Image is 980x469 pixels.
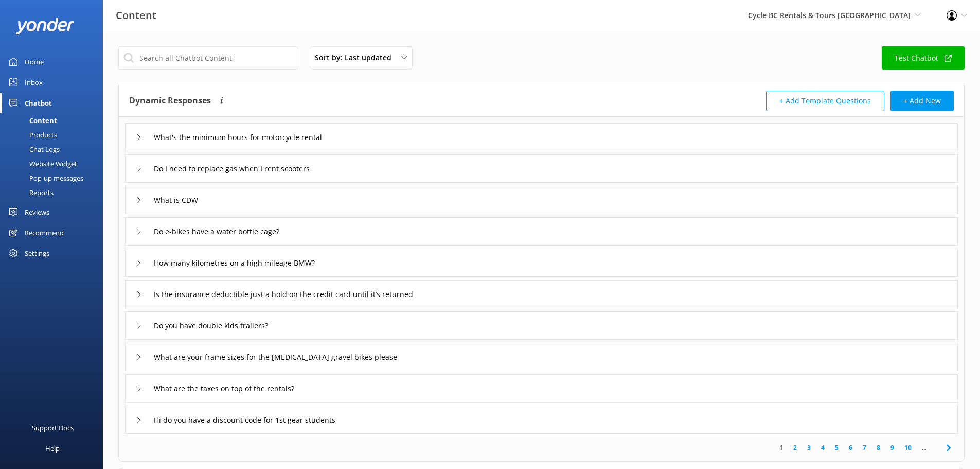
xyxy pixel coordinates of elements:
[6,157,103,171] a: Website Widget
[315,52,398,63] span: Sort by: Last updated
[899,443,917,453] a: 10
[6,185,103,200] a: Reports
[6,157,77,171] div: Website Widget
[6,128,57,142] div: Products
[6,185,54,200] div: Reports
[25,243,49,264] div: Settings
[858,443,871,453] a: 7
[25,72,43,93] div: Inbox
[116,7,156,24] h3: Content
[885,443,899,453] a: 9
[816,443,830,453] a: 4
[6,171,83,185] div: Pop-up messages
[802,443,816,453] a: 3
[6,128,103,142] a: Products
[129,91,211,111] h4: Dynamic Responses
[25,202,49,222] div: Reviews
[6,171,103,185] a: Pop-up messages
[6,142,103,157] a: Chat Logs
[844,443,858,453] a: 6
[774,443,788,453] a: 1
[788,443,802,453] a: 2
[6,113,103,128] a: Content
[25,93,52,113] div: Chatbot
[882,46,965,70] a: Test Chatbot
[32,418,74,438] div: Support Docs
[118,46,298,70] input: Search all Chatbot Content
[748,10,911,20] span: Cycle BC Rentals & Tours [GEOGRAPHIC_DATA]
[6,142,60,157] div: Chat Logs
[830,443,844,453] a: 5
[766,91,884,111] button: + Add Template Questions
[871,443,885,453] a: 8
[890,91,954,111] button: + Add New
[25,51,44,72] div: Home
[15,18,75,34] img: yonder-white-logo.png
[6,113,57,128] div: Content
[25,222,64,243] div: Recommend
[917,443,932,453] span: ...
[45,438,60,459] div: Help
